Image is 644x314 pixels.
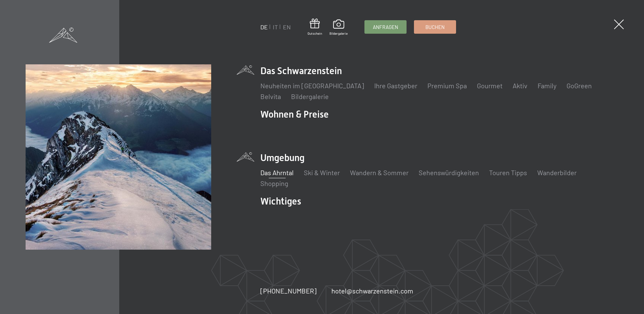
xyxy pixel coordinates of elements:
a: EN [283,23,291,31]
a: Wandern & Sommer [350,168,409,177]
a: Wanderbilder [537,168,577,177]
a: Ihre Gastgeber [374,82,417,90]
a: Ski & Winter [304,168,340,177]
a: Bildergalerie [329,20,348,36]
a: Family [538,82,556,90]
a: DE [260,23,268,31]
a: Aktiv [513,82,527,90]
a: Gutschein [308,19,322,36]
span: [PHONE_NUMBER] [260,287,317,295]
a: Touren Tipps [489,168,527,177]
a: Anfragen [365,21,406,33]
a: Bildergalerie [291,92,329,100]
a: [PHONE_NUMBER] [260,286,317,295]
a: Belvita [260,92,281,100]
span: Buchen [425,24,445,31]
span: Bildergalerie [329,31,348,36]
a: GoGreen [567,82,592,90]
a: Sehenswürdigkeiten [419,168,479,177]
a: IT [273,23,278,31]
a: Neuheiten im [GEOGRAPHIC_DATA] [260,82,364,90]
a: Buchen [414,21,456,33]
a: Premium Spa [427,82,467,90]
a: Shopping [260,179,288,187]
span: Gutschein [308,31,322,36]
a: Das Ahrntal [260,168,294,177]
a: Gourmet [477,82,503,90]
span: Anfragen [373,24,398,31]
a: hotel@schwarzenstein.com [331,286,413,295]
